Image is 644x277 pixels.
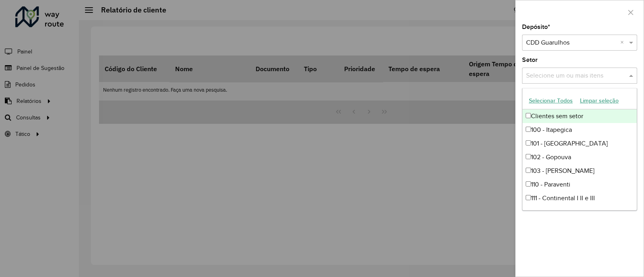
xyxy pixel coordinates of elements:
div: Clientes sem setor [522,109,637,123]
div: 100 - Itapegica [522,123,637,137]
div: 113 - [PERSON_NAME] [522,205,637,219]
span: Clear all [620,38,627,47]
div: 103 - [PERSON_NAME] [522,164,637,178]
div: 111 - Continental I II e III [522,191,637,205]
ng-dropdown-panel: Options list [522,88,637,211]
label: Depósito [522,22,550,32]
div: 110 - Paraventi [522,178,637,191]
div: 101 - [GEOGRAPHIC_DATA] [522,137,637,150]
button: Limpar seleção [576,94,622,107]
button: Selecionar Todos [525,94,576,107]
label: Setor [522,55,538,65]
div: 102 - Gopouva [522,150,637,164]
